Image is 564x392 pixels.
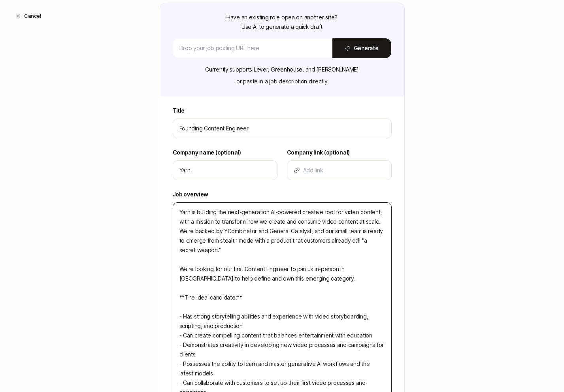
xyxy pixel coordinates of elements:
button: or paste in a job description directly [232,76,332,87]
input: Tell us who you're hiring for [179,166,271,175]
button: Cancel [9,9,47,23]
input: Drop your job posting URL here [179,43,326,53]
label: Job overview [173,190,392,199]
input: e.g. Head of Marketing, Contract Design Lead [179,124,385,133]
label: Company name (optional) [173,148,277,157]
p: Currently supports Lever, Greenhouse, and [PERSON_NAME] [205,65,359,74]
label: Title [173,106,392,115]
label: Company link (optional) [287,148,392,157]
input: Add link [303,166,385,175]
